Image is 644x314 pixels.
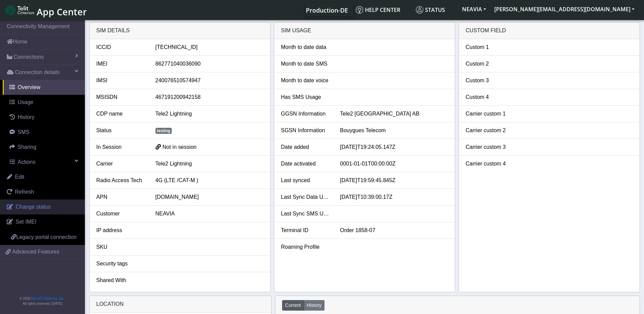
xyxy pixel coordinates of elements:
span: Change status [16,204,51,210]
div: 467191200942158 [150,93,269,101]
div: Custom 4 [461,93,520,101]
div: Has SMS Usage [276,93,335,101]
div: Carrier custom 4 [461,160,520,168]
div: Month to date SMS [276,60,335,68]
span: SMS [18,129,30,135]
a: Help center [353,3,413,17]
span: Not in session [163,144,197,150]
div: [DATE]T10:39:00.17Z [335,193,453,201]
div: Last Sync Data Usage [276,193,335,201]
div: 4G (LTE /CAT-M ) [150,176,269,185]
img: status.svg [416,6,423,14]
div: In Session [91,143,150,151]
span: Sharing [18,144,36,150]
span: testing [155,128,172,134]
div: [DOMAIN_NAME] [150,193,269,201]
div: IMSI [91,76,150,85]
div: SIM usage [274,22,455,39]
div: GGSN Information [276,110,335,118]
button: Current [282,300,304,311]
span: Legacy portal connection [16,234,77,240]
div: Custom 1 [461,43,520,51]
a: Status [413,3,458,17]
div: Tele2 Lightning [150,160,269,168]
div: Month to date data [276,43,335,51]
div: MSISDN [91,93,150,101]
span: Actions [18,159,35,165]
div: SGSN Information [276,126,335,135]
div: Security tags [91,260,150,268]
div: Tele2 Lightning [150,110,269,118]
div: IP address [91,226,150,234]
div: Carrier [91,160,150,168]
a: App Center [5,3,86,17]
div: Radio Access Tech [91,176,150,185]
span: Connection details [15,68,60,76]
div: 240076510574947 [150,76,269,85]
div: IMEI [91,60,150,68]
button: [PERSON_NAME][EMAIL_ADDRESS][DOMAIN_NAME] [490,3,639,15]
img: logo-telit-cinterion-gw-new.png [5,5,34,16]
div: LOCATION [90,296,271,313]
div: Customer [91,210,150,218]
div: 862771040036090 [150,60,269,68]
div: Carrier custom 2 [461,126,520,135]
div: Carrier custom 1 [461,110,520,118]
span: Overview [18,84,40,90]
span: Production-DE [306,6,348,14]
div: ICCID [91,43,150,51]
a: Actions [3,155,85,170]
div: SIM details [90,22,270,39]
div: Last Sync SMS Usage [276,210,335,218]
span: Edit [15,174,24,180]
div: [DATE]T19:24:05.147Z [335,143,453,151]
div: Custom 2 [461,60,520,68]
div: Tele2 [GEOGRAPHIC_DATA] AB [335,110,453,118]
button: NEAVIA [458,3,490,15]
a: Usage [3,95,85,110]
span: Refresh [15,189,34,195]
div: Order 1858-07 [335,226,453,234]
span: Status [416,6,445,14]
div: Custom field [459,22,640,39]
div: Carrier custom 3 [461,143,520,151]
div: SKU [91,243,150,251]
a: Sharing [3,140,85,155]
a: SMS [3,125,85,140]
div: Bouygues Telecom [335,126,453,135]
div: Status [91,126,150,135]
div: Date activated [276,160,335,168]
div: Shared With [91,276,150,284]
span: Connections [14,53,44,61]
span: Set IMEI [16,219,36,225]
div: NEAVIA [150,210,269,218]
span: Help center [356,6,400,14]
div: Date added [276,143,335,151]
a: Your current platform instance [306,3,348,17]
div: [DATE]T19:59:45.845Z [335,176,453,185]
span: Usage [18,99,33,105]
div: Custom 3 [461,76,520,85]
a: Telit IoT Solutions, Inc. [31,297,65,300]
div: Month to date voice [276,76,335,85]
img: knowledge.svg [356,6,363,14]
div: Terminal ID [276,226,335,234]
div: Roaming Profile [276,243,335,251]
div: Last synced [276,176,335,185]
div: APN [91,193,150,201]
div: CDP name [91,110,150,118]
div: [TECHNICAL_ID] [150,43,269,51]
a: History [3,110,85,125]
span: Advanced Features [12,248,59,256]
button: History [304,300,325,311]
span: App Center [37,5,87,18]
div: 0001-01-01T00:00:00Z [335,160,453,168]
span: History [18,114,35,120]
a: Overview [3,80,85,95]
